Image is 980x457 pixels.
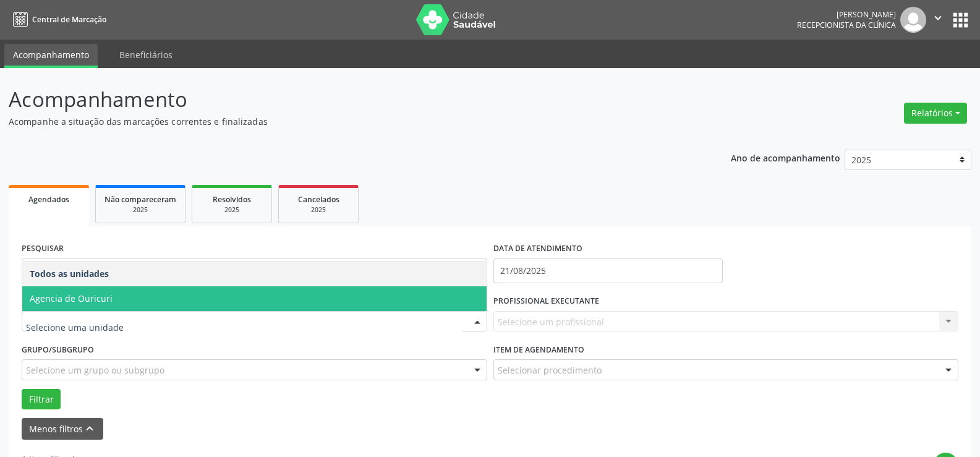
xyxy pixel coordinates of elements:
span: Não compareceram [104,194,176,205]
span: Agendados [28,194,69,205]
span: Todos as unidades [30,268,109,280]
span: Selecionar procedimento [498,364,602,377]
span: Cancelados [298,194,339,205]
p: Acompanhamento [9,84,683,115]
div: 2025 [104,205,176,215]
i:  [931,11,945,25]
div: [PERSON_NAME] [797,9,896,20]
button: Relatórios [904,103,967,124]
p: Acompanhe a situação das marcações correntes e finalizadas [9,115,683,128]
span: Recepcionista da clínica [797,20,896,30]
img: img [900,7,926,33]
a: Beneficiários [111,44,181,66]
button: Menos filtroskeyboard_arrow_up [22,418,103,440]
label: DATA DE ATENDIMENTO [493,239,582,258]
span: Agencia de Ouricuri [30,293,113,304]
input: Nome, código do beneficiário ou CPF [22,258,487,283]
div: 2025 [288,205,349,215]
input: Selecione um intervalo [493,258,723,283]
span: Central de Marcação [32,14,106,25]
span: Selecione um grupo ou subgrupo [26,364,164,377]
a: Central de Marcação [9,9,106,30]
label: PESQUISAR [22,239,64,258]
button: Filtrar [22,389,61,410]
label: Grupo/Subgrupo [22,340,94,359]
button: apps [950,9,971,31]
a: Acompanhamento [4,44,98,68]
div: 2025 [201,205,263,215]
label: PROFISSIONAL EXECUTANTE [493,292,599,311]
span: Resolvidos [213,194,251,205]
p: Ano de acompanhamento [731,150,840,165]
button:  [926,7,950,33]
i: keyboard_arrow_up [83,422,96,435]
input: Selecione uma unidade [26,315,462,340]
label: Item de agendamento [493,340,584,359]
